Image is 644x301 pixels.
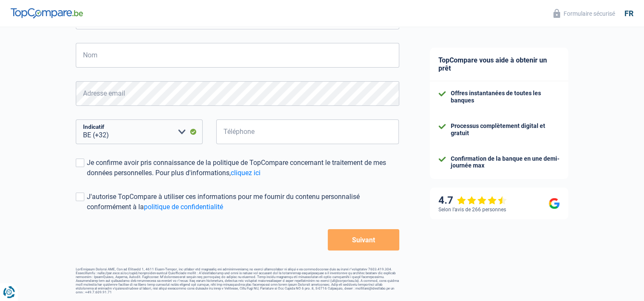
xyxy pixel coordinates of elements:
input: 401020304 [216,119,399,144]
div: 4.7 [438,194,507,207]
img: TopCompare Logo [11,8,83,18]
a: politique de confidentialité [144,203,223,211]
div: TopCompare vous aide à obtenir un prêt [430,48,568,81]
div: J'autorise TopCompare à utiliser ces informations pour me fournir du contenu personnalisé conform... [87,192,399,212]
button: Formulaire sécurisé [548,6,620,20]
div: Processus complètement digital et gratuit [451,122,560,137]
footer: LorEmipsum Dolorsi AME, Con ad Elitsedd 1, 4611 Eiusm-Tempor, inc utlabor etd magnaaliq eni admin... [76,267,399,294]
div: Confirmation de la banque en une demi-journée max [451,155,560,170]
div: fr [624,9,633,18]
div: Selon l’avis de 266 personnes [438,207,506,213]
div: Offres instantanées de toutes les banques [451,90,560,104]
a: cliquez ici [231,169,260,177]
div: Je confirme avoir pris connaissance de la politique de TopCompare concernant le traitement de mes... [87,158,399,178]
button: Suivant [328,229,399,250]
